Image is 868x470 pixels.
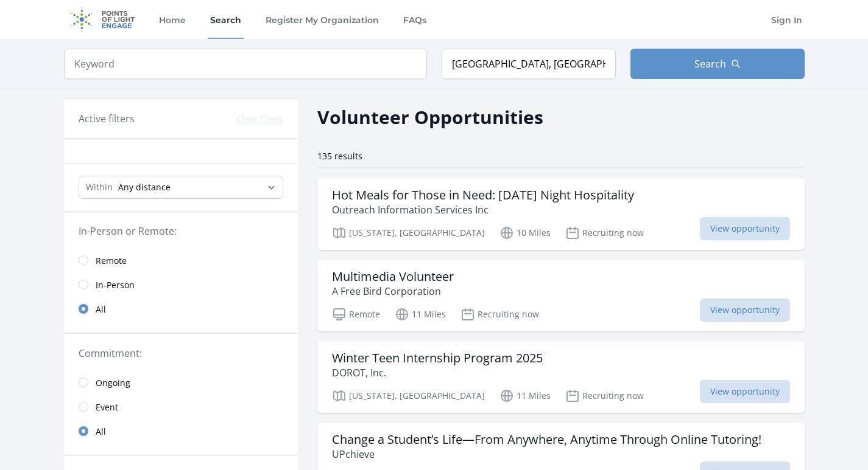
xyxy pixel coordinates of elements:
a: Winter Teen Internship Program 2025 DOROT, Inc. [US_STATE], [GEOGRAPHIC_DATA] 11 Miles Recruiting... [317,341,805,413]
button: Clear filters [236,113,283,125]
p: 11 Miles [499,389,551,403]
p: 11 Miles [395,307,446,322]
p: Recruiting now [565,389,644,403]
h3: Change a Student’s Life—From Anywhere, Anytime Through Online Tutoring! [332,432,761,447]
span: View opportunity [700,299,790,322]
span: View opportunity [700,380,790,403]
h3: Hot Meals for Those in Need: [DATE] Night Hospitality [332,188,634,202]
span: Search [694,57,726,71]
a: Event [64,395,298,419]
a: Remote [64,248,298,272]
p: Outreach Information Services Inc [332,202,634,217]
h2: Volunteer Opportunities [317,103,543,131]
p: 10 Miles [499,226,551,240]
span: View opportunity [700,217,790,240]
span: All [96,303,106,316]
a: Multimedia Volunteer A Free Bird Corporation Remote 11 Miles Recruiting now View opportunity [317,260,805,331]
a: Ongoing [64,370,298,395]
span: All [96,426,106,438]
p: A Free Bird Corporation [332,284,454,299]
span: Remote [96,255,127,267]
input: Location [442,49,616,79]
p: Recruiting now [565,226,644,240]
h3: Winter Teen Internship Program 2025 [332,351,543,365]
p: Recruiting now [460,307,539,322]
legend: In-Person or Remote: [79,224,283,238]
span: Ongoing [96,377,130,389]
span: 135 results [317,150,362,162]
input: Keyword [64,49,427,79]
a: All [64,419,298,443]
h3: Multimedia Volunteer [332,269,454,284]
a: In-Person [64,272,298,297]
p: [US_STATE], [GEOGRAPHIC_DATA] [332,389,485,403]
a: All [64,297,298,321]
a: Hot Meals for Those in Need: [DATE] Night Hospitality Outreach Information Services Inc [US_STATE... [317,178,805,250]
span: In-Person [96,279,135,291]
legend: Commitment: [79,346,283,361]
button: Search [630,49,805,79]
h3: Active filters [79,111,135,126]
p: [US_STATE], [GEOGRAPHIC_DATA] [332,226,485,240]
p: Remote [332,307,380,322]
select: Search Radius [79,176,283,199]
span: Event [96,401,118,413]
p: UPchieve [332,447,761,461]
p: DOROT, Inc. [332,365,543,380]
